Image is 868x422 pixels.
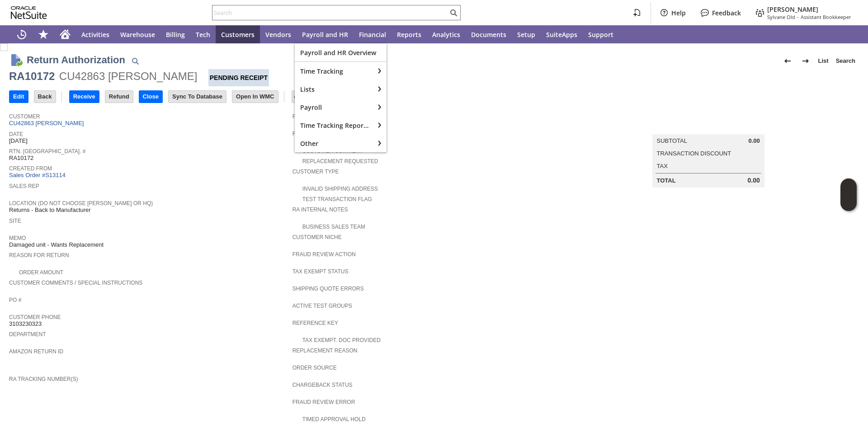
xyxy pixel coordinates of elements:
[11,6,47,19] svg: logo
[9,206,91,214] span: Returns - Back to Manufacturer
[295,98,374,116] div: Payroll
[302,224,365,230] a: Business Sales Team
[359,30,386,39] span: Financial
[392,25,427,43] a: Reports
[9,376,78,382] a: RA Tracking Number(s)
[9,280,142,286] a: Customer Comments / Special Instructions
[292,234,342,240] a: Customer Niche
[190,25,216,43] a: Tech
[9,241,104,249] span: Damaged unit - Wants Replacement
[9,183,39,189] a: Sales Rep
[76,25,115,43] a: Activities
[9,314,61,320] a: Customer Phone
[832,54,859,68] a: Search
[9,331,46,338] a: Department
[9,320,42,328] span: 3103230323
[265,30,291,39] span: Vendors
[16,29,27,40] svg: Recent Records
[292,251,356,258] a: Fraud Review Action
[9,172,68,178] a: Sales Order #S13114
[60,29,71,40] svg: Home
[712,9,741,17] label: Feedback
[801,14,851,20] span: Assistant Bookkeeper
[546,30,577,39] span: SuiteApps
[295,116,374,134] div: Time Tracking Reports
[512,25,541,43] a: Setup
[216,25,260,43] a: Customers
[292,365,337,371] a: Order Source
[292,382,353,388] a: Chargeback Status
[292,91,304,103] input: Print
[583,25,619,43] a: Support
[748,177,760,184] span: 0.00
[427,25,466,43] a: Analytics
[800,56,811,66] img: Next
[767,5,818,14] span: [PERSON_NAME]
[657,150,731,157] a: Transaction Discount
[295,134,374,152] div: Other
[9,235,26,241] a: Memo
[302,337,381,343] a: Tax Exempt. Doc Provided
[169,91,226,103] input: Sync To Database
[840,178,857,211] iframe: Click here to launch Oracle Guided Learning Help Panel
[166,30,185,39] span: Billing
[9,155,33,162] span: RA10172
[302,186,378,192] a: Invalid Shipping Address
[115,25,160,43] a: Warehouse
[81,30,109,39] span: Activities
[27,52,125,67] h1: Return Authorization
[300,121,368,130] span: Time Tracking Reports
[120,30,155,39] span: Warehouse
[292,169,339,175] a: Customer Type
[130,56,141,66] img: Quick Find
[300,139,368,148] span: Other
[432,30,460,39] span: Analytics
[196,30,210,39] span: Tech
[354,25,392,43] a: Financial
[302,196,372,202] a: Test Transaction Flag
[9,348,63,355] a: Amazon Return ID
[9,148,85,155] a: Rtn. [GEOGRAPHIC_DATA]. #
[160,25,190,43] a: Billing
[9,113,40,120] a: Customer
[292,91,303,102] img: Print
[139,91,162,103] input: Close
[260,25,297,43] a: Vendors
[840,195,857,211] span: Oracle Guided Learning Widget. To move around, please hold and drag
[292,320,338,326] a: Reference Key
[815,54,832,68] a: List
[295,43,387,61] a: Payroll and HR Overview
[9,131,23,137] a: Date
[797,14,799,20] span: -
[471,30,506,39] span: Documents
[295,80,374,98] div: Lists
[300,85,368,94] span: Lists
[292,131,329,137] a: RMA Number
[11,25,33,43] a: Recent Records
[517,30,535,39] span: Setup
[38,29,49,40] svg: Shortcuts
[212,7,448,18] input: Search
[33,25,54,43] div: Shortcuts
[782,56,793,66] img: Previous
[397,30,421,39] span: Reports
[9,120,86,127] a: CU42863 [PERSON_NAME]
[300,67,368,75] span: Time Tracking
[19,269,63,276] a: Order Amount
[292,268,349,275] a: Tax Exempt Status
[70,91,99,103] input: Receive
[9,91,28,103] input: Edit
[292,399,355,405] a: Fraud Review Error
[652,120,764,134] caption: Summary
[292,113,326,120] a: RMA Status
[9,69,55,84] div: RA10172
[9,218,21,224] a: Site
[54,25,76,43] a: Home
[300,48,381,57] span: Payroll and HR Overview
[292,347,358,354] a: Replacement reason
[105,91,133,103] input: Refund
[295,62,374,80] div: Time Tracking
[297,25,354,43] a: Payroll and HR
[59,69,197,84] div: CU42863 [PERSON_NAME]
[302,158,378,164] a: Replacement Requested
